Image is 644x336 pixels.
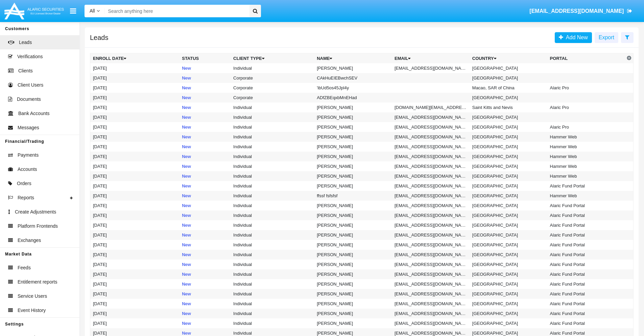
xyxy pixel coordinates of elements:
td: [PERSON_NAME] [314,63,392,73]
td: Individual [231,230,314,240]
td: [DATE] [90,132,180,142]
td: [EMAIL_ADDRESS][DOMAIN_NAME] [392,210,470,220]
td: [DATE] [90,83,180,93]
td: New [179,299,231,309]
td: [DATE] [90,289,180,299]
td: Individual [231,132,314,142]
td: New [179,279,231,289]
span: Documents [17,96,41,103]
h5: Leads [90,35,109,40]
td: [EMAIL_ADDRESS][DOMAIN_NAME] [392,309,470,318]
th: Name [314,53,392,64]
td: Individual [231,181,314,191]
td: [EMAIL_ADDRESS][DOMAIN_NAME] [392,152,470,161]
td: [EMAIL_ADDRESS][DOMAIN_NAME] [392,63,470,73]
td: New [179,171,231,181]
td: [EMAIL_ADDRESS][DOMAIN_NAME] [392,279,470,289]
td: [PERSON_NAME] [314,152,392,161]
td: New [179,201,231,210]
th: Client Type [231,53,314,64]
span: Verifications [17,53,43,60]
td: [DATE] [90,250,180,260]
td: CAkHuEIEBwchSEV [314,73,392,83]
td: Hammer Web [547,152,625,161]
span: Service Users [18,293,47,300]
span: [EMAIL_ADDRESS][DOMAIN_NAME] [529,8,624,14]
td: [GEOGRAPHIC_DATA] [470,269,547,279]
td: [GEOGRAPHIC_DATA] [470,201,547,210]
td: Corporate [231,73,314,83]
td: Individual [231,191,314,201]
td: Individual [231,142,314,152]
td: New [179,161,231,171]
td: [EMAIL_ADDRESS][DOMAIN_NAME] [392,269,470,279]
td: [GEOGRAPHIC_DATA] [470,152,547,161]
td: [DATE] [90,318,180,328]
td: Alaric Fund Portal [547,318,625,328]
td: [EMAIL_ADDRESS][DOMAIN_NAME] [392,220,470,230]
td: New [179,260,231,269]
a: All [85,7,105,15]
td: [PERSON_NAME] [314,161,392,171]
td: Individual [231,152,314,161]
td: Individual [231,309,314,318]
td: New [179,122,231,132]
td: [GEOGRAPHIC_DATA] [470,260,547,269]
td: [DATE] [90,171,180,181]
td: [DATE] [90,309,180,318]
span: Reports [18,194,34,201]
td: [PERSON_NAME] [314,299,392,309]
td: [DATE] [90,93,180,103]
td: Individual [231,318,314,328]
span: Export [599,35,614,40]
td: [DATE] [90,73,180,83]
td: [GEOGRAPHIC_DATA] [470,299,547,309]
td: [DATE] [90,161,180,171]
td: [GEOGRAPHIC_DATA] [470,161,547,171]
td: [GEOGRAPHIC_DATA] [470,250,547,260]
th: Status [179,53,231,64]
td: [DATE] [90,191,180,201]
td: [GEOGRAPHIC_DATA] [470,220,547,230]
input: Search [105,5,247,17]
td: New [179,309,231,318]
td: New [179,73,231,83]
td: [DATE] [90,299,180,309]
td: [EMAIL_ADDRESS][DOMAIN_NAME] [392,318,470,328]
td: [PERSON_NAME] [314,112,392,122]
td: [GEOGRAPHIC_DATA] [470,93,547,103]
td: [PERSON_NAME] [314,260,392,269]
td: Alaric Pro [547,122,625,132]
td: Individual [231,122,314,132]
td: [DATE] [90,220,180,230]
td: Hammer Web [547,191,625,201]
span: Entitlement reports [18,278,57,286]
td: New [179,142,231,152]
th: Email [392,53,470,64]
td: New [179,230,231,240]
td: New [179,318,231,328]
td: New [179,240,231,250]
button: Export [595,32,618,43]
span: Event History [18,307,46,314]
span: Clients [18,67,33,74]
td: Corporate [231,93,314,103]
td: [GEOGRAPHIC_DATA] [470,112,547,122]
span: Exchanges [18,237,41,244]
td: Individual [231,289,314,299]
td: Alaric Fund Portal [547,309,625,318]
td: Individual [231,240,314,250]
td: New [179,63,231,73]
td: Alaric Fund Portal [547,240,625,250]
td: [PERSON_NAME] [314,132,392,142]
span: Leads [19,39,32,46]
th: Enroll Date [90,53,180,64]
td: [GEOGRAPHIC_DATA] [470,132,547,142]
td: [GEOGRAPHIC_DATA] [470,142,547,152]
td: Alaric Fund Portal [547,299,625,309]
td: [PERSON_NAME] [314,201,392,210]
img: Logo image [3,1,65,21]
td: New [179,132,231,142]
td: New [179,250,231,260]
td: Macao, SAR of China [470,83,547,93]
